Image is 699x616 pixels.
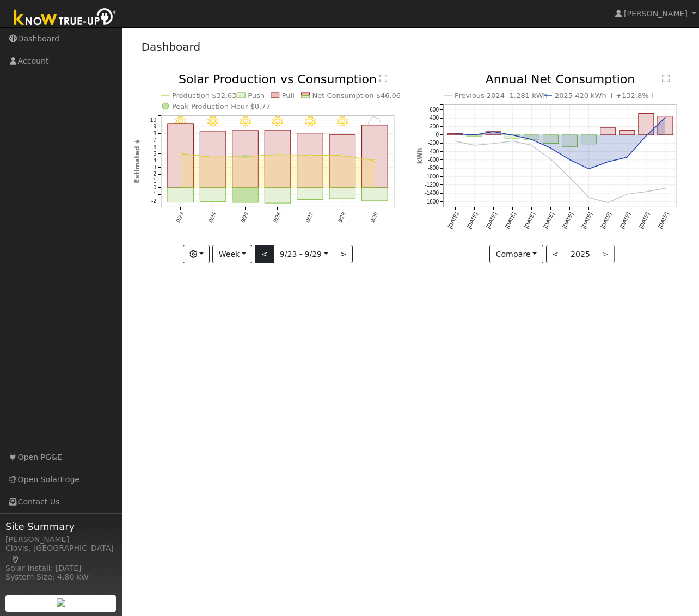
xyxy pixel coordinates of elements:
[550,158,552,161] circle: onclick=""
[436,132,439,138] text: 0
[240,211,249,224] text: 9/25
[600,128,616,135] rect: onclick=""
[336,211,346,224] text: 9/28
[312,91,401,100] text: Net Consumption $46.06
[329,188,355,199] rect: onclick=""
[430,115,439,121] text: 400
[329,135,355,188] rect: onclick=""
[524,135,539,139] rect: onclick=""
[489,245,543,263] button: Compare
[569,159,571,161] circle: onclick=""
[153,131,156,137] text: 8
[550,147,552,149] circle: onclick=""
[153,137,156,143] text: 7
[297,133,323,188] rect: onclick=""
[600,211,612,229] text: [DATE]
[425,199,439,205] text: -1600
[555,91,654,100] text: 2025 420 kWh [ +132.8% ]
[473,134,475,136] circle: onclick=""
[5,563,116,574] div: Solar Install: [DATE]
[153,144,156,150] text: 6
[379,74,387,83] text: 
[588,196,590,199] circle: onclick=""
[277,154,279,156] circle: onclick=""
[531,144,533,146] circle: onclick=""
[425,174,439,180] text: -1000
[5,543,116,565] div: Clovis, [GEOGRAPHIC_DATA]
[304,116,315,127] i: 9/27 - Clear
[639,114,654,135] rect: onclick=""
[485,211,498,229] text: [DATE]
[466,211,479,229] text: [DATE]
[153,164,156,170] text: 3
[473,144,475,146] circle: onclick=""
[200,188,226,202] rect: onclick=""
[454,140,456,142] circle: onclick=""
[167,188,193,202] rect: onclick=""
[645,191,647,193] circle: onclick=""
[153,178,156,184] text: 1
[248,91,265,100] text: Push
[467,135,482,136] rect: onclick=""
[361,125,388,188] rect: onclick=""
[664,116,666,119] circle: onclick=""
[153,151,156,157] text: 5
[175,116,186,127] i: 9/23 - Clear
[505,135,520,138] rect: onclick=""
[5,519,116,534] span: Site Summary
[243,155,247,158] circle: onclick=""
[619,211,631,229] text: [DATE]
[428,140,439,146] text: -200
[11,555,21,564] a: Map
[361,188,388,201] rect: onclick=""
[179,72,377,86] text: Solar Production vs Consumption
[57,598,65,607] img: retrieve
[657,211,670,229] text: [DATE]
[368,116,382,127] i: 9/29 - Cloudy
[523,211,536,229] text: [DATE]
[561,211,574,229] text: [DATE]
[240,116,250,127] i: 9/25 - Clear
[565,245,597,263] button: 2025
[607,161,609,163] circle: onclick=""
[531,139,533,141] circle: onclick=""
[151,198,156,204] text: -2
[172,102,271,110] text: Peak Production Hour $0.77
[172,91,237,100] text: Production $32.63
[562,135,578,146] rect: onclick=""
[428,165,439,171] text: -800
[232,188,258,202] rect: onclick=""
[133,139,141,183] text: Estimated $
[272,211,281,224] text: 9/26
[281,91,294,100] text: Pull
[588,168,590,170] circle: onclick=""
[337,116,348,127] i: 9/28 - Clear
[304,211,314,224] text: 9/27
[153,171,156,177] text: 2
[447,211,459,229] text: [DATE]
[542,211,555,229] text: [DATE]
[430,107,439,113] text: 600
[265,188,291,203] rect: onclick=""
[511,134,513,136] circle: onclick=""
[153,184,156,190] text: 0
[416,148,424,164] text: kWh
[638,211,651,229] text: [DATE]
[645,135,647,137] circle: onclick=""
[664,187,666,189] circle: onclick=""
[626,156,628,158] circle: onclick=""
[607,202,609,204] circle: onclick=""
[511,140,513,143] circle: onclick=""
[5,534,116,545] div: [PERSON_NAME]
[341,155,344,157] circle: onclick=""
[255,245,274,263] button: <
[581,135,597,144] rect: onclick=""
[207,116,218,127] i: 9/24 - Clear
[454,133,456,135] circle: onclick=""
[309,154,311,156] circle: onclick=""
[428,149,439,155] text: -400
[486,72,635,86] text: Annual Net Consumption
[504,211,517,229] text: [DATE]
[207,211,217,224] text: 9/24
[425,182,439,188] text: -1200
